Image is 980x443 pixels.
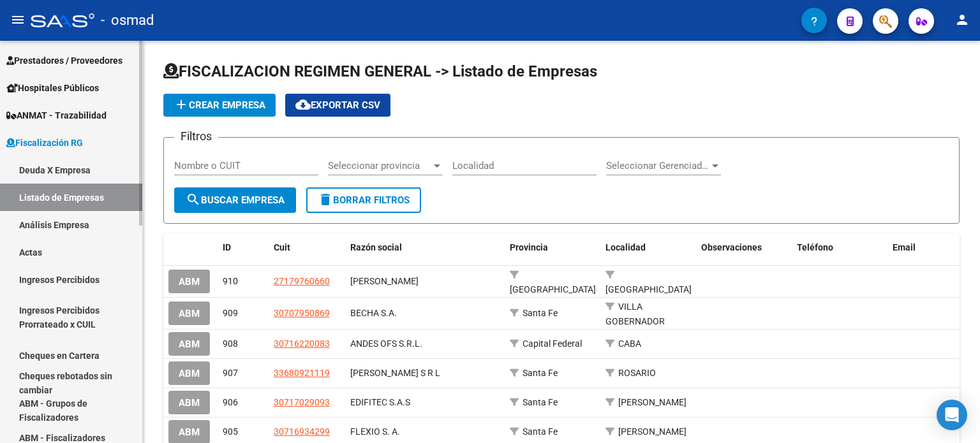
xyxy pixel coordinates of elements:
span: 908 [223,338,238,349]
span: Cuit [274,242,290,252]
span: FLEXIO S. A. [350,426,400,437]
span: Santa Fe [523,426,558,437]
span: ABM [179,308,200,319]
span: ABM [179,426,200,438]
span: Exportar CSV [295,99,380,111]
button: ABM [168,361,210,385]
span: ANDES OFS S.R.L. [350,338,422,349]
span: Capital Federal [523,338,582,349]
span: ABM [179,397,200,409]
span: 30716220083 [274,338,330,349]
span: 33680921119 [274,368,330,378]
div: Open Intercom Messenger [937,400,967,430]
datatable-header-cell: Observaciones [696,234,792,261]
button: Exportar CSV [285,94,390,117]
span: Borrar Filtros [318,194,410,206]
span: ID [223,242,231,252]
span: 905 [223,426,238,437]
span: ANMAT - Trazabilidad [6,108,107,122]
span: - osmad [101,6,154,34]
span: HEFESTO S R L [350,368,440,378]
mat-icon: delete [318,192,333,207]
span: Hospitales Públicos [6,81,99,95]
span: FISCALIZACION REGIMEN GENERAL -> Listado de Empresas [163,62,597,80]
span: Teléfono [797,242,833,252]
span: [GEOGRAPHIC_DATA] [605,284,692,294]
span: RIGHETTI CLAUDIA RITA [350,276,419,286]
button: ABM [168,391,210,414]
span: Santa Fe [523,397,558,407]
span: Buscar Empresa [186,194,285,206]
span: Crear Empresa [174,99,265,111]
datatable-header-cell: Razón social [345,234,505,261]
span: 30717029093 [274,397,330,407]
span: Seleccionar Gerenciador [606,160,709,171]
span: Santa Fe [523,368,558,378]
span: ABM [179,368,200,379]
span: Seleccionar provincia [328,160,431,171]
span: [GEOGRAPHIC_DATA] [510,284,596,294]
span: Fiscalización RG [6,136,83,150]
mat-icon: search [186,192,201,207]
button: Crear Empresa [163,94,276,117]
datatable-header-cell: Teléfono [792,234,887,261]
span: BECHA S.A. [350,308,397,318]
span: 910 [223,276,238,286]
span: 30707950869 [274,308,330,318]
span: ROSARIO [618,368,656,378]
mat-icon: cloud_download [295,97,311,112]
span: Santa Fe [523,308,558,318]
datatable-header-cell: Provincia [505,234,600,261]
span: [PERSON_NAME] [618,426,687,437]
span: Provincia [510,242,548,252]
span: CABA [618,338,641,349]
button: ABM [168,270,210,293]
span: VILLA GOBERNADOR [PERSON_NAME] [605,301,674,341]
button: ABM [168,332,210,356]
span: 906 [223,397,238,407]
datatable-header-cell: ID [218,234,269,261]
span: 27179760660 [274,276,330,286]
span: Observaciones [701,242,762,252]
datatable-header-cell: Cuit [269,234,345,261]
h3: Filtros [174,127,218,145]
span: Localidad [605,242,646,252]
span: 30716934299 [274,426,330,437]
button: Borrar Filtros [306,187,421,213]
span: 907 [223,368,238,378]
span: Email [893,242,916,252]
button: ABM [168,301,210,325]
datatable-header-cell: Localidad [600,234,696,261]
span: EDIFITEC S.A.S [350,397,410,407]
span: Razón social [350,242,402,252]
mat-icon: add [174,97,189,112]
span: ABM [179,338,200,350]
span: Prestadores / Proveedores [6,54,122,68]
span: ABM [179,276,200,287]
span: [PERSON_NAME] [618,397,687,407]
mat-icon: menu [10,12,26,27]
button: Buscar Empresa [174,187,296,213]
span: 909 [223,308,238,318]
mat-icon: person [954,12,970,27]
